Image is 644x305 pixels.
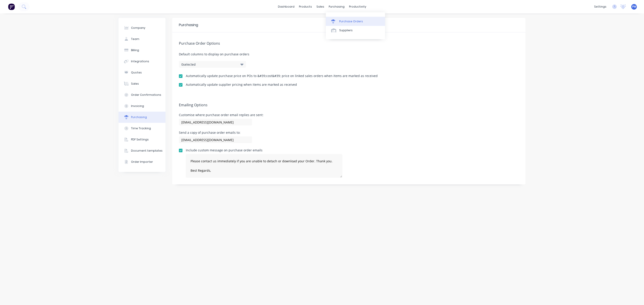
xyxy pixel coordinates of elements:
[119,56,165,67] button: Integrations
[131,126,151,130] div: Time Tracking
[119,112,165,123] button: Purchasing
[297,3,314,10] div: products
[131,104,144,108] div: Invoicing
[326,26,385,35] a: Suppliers
[339,28,353,32] div: Suppliers
[119,123,165,134] button: Time Tracking
[592,3,609,10] div: settings
[8,3,15,10] img: Factory
[326,3,347,10] div: purchasing
[119,100,165,112] button: Invoicing
[179,52,519,56] span: Default columns to display on purchase orders
[276,3,297,10] a: dashboard
[119,89,165,100] button: Order Confirmations
[339,19,363,23] div: Purchase Orders
[119,134,165,145] button: PDF Settings
[119,145,165,156] button: Document templates
[347,3,369,10] div: productivity
[131,149,163,153] div: Document templates
[131,82,139,86] div: Sales
[179,113,263,117] div: Customise where purchase order email replies are sent:
[179,103,519,107] h5: Emailing Options
[131,115,147,119] div: Purchasing
[119,45,165,56] button: Billing
[131,26,145,30] div: Company
[131,59,149,63] div: Integrations
[119,156,165,167] button: Order Importer
[632,5,636,9] span: PW
[131,37,139,41] div: Team
[119,78,165,89] button: Sales
[186,149,263,152] div: Include custom message on purchase order emails
[179,61,246,68] button: 0selected
[131,48,139,52] div: Billing
[119,33,165,45] button: Team
[186,154,342,178] textarea: Please contact us immediately if you are unable to detach or download your Order. Thank you. Best...
[179,41,519,46] h5: Purchase Order Options
[131,71,142,75] div: Quotes
[186,83,297,86] div: Automatically update supplier pricing when items are marked as received
[186,74,378,77] div: Automatically update purchase price on POs to &#39;cost&#39; price on linked sales orders when it...
[131,93,161,97] div: Order Confirmations
[131,160,153,164] div: Order Importer
[179,22,198,28] div: Purchasing
[314,3,326,10] div: sales
[179,131,252,134] div: Send a copy of purchase order emails to:
[326,17,385,26] a: Purchase Orders
[119,22,165,33] button: Company
[131,138,149,142] div: PDF Settings
[119,67,165,78] button: Quotes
